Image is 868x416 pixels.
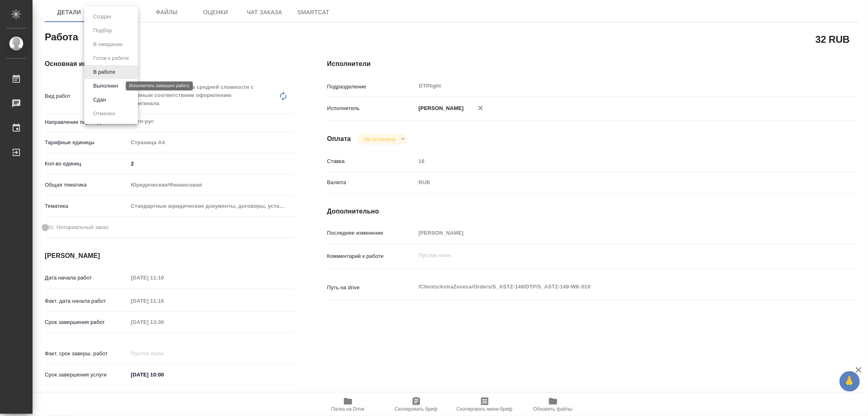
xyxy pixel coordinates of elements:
button: Выполнен [91,81,120,90]
button: Отменен [91,109,118,118]
button: В ожидании [91,40,125,49]
button: Создан [91,12,114,21]
button: Готов к работе [91,54,131,63]
button: Подбор [91,26,114,35]
button: Сдан [91,95,108,104]
button: В работе [91,68,118,77]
